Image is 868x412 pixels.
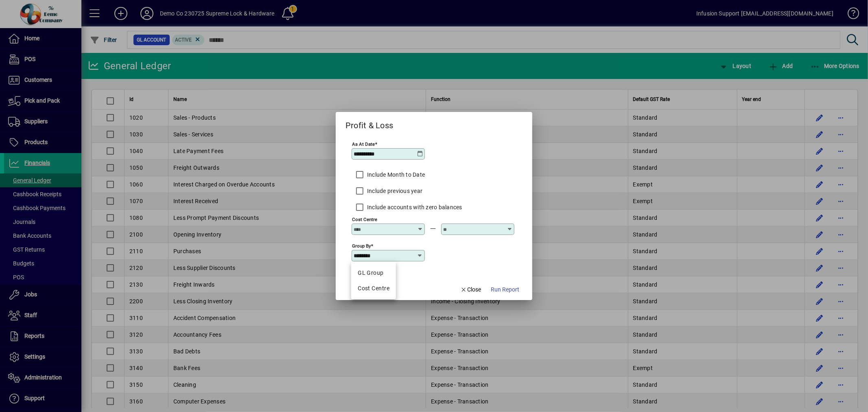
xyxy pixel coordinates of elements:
[488,282,523,297] button: Run Report
[491,285,519,294] span: Run Report
[336,112,403,132] h2: Profit & Loss
[352,243,371,249] mat-label: Group By
[352,217,377,222] mat-label: Cost Centre
[351,281,396,296] mat-option: Cost Centre
[365,171,425,179] label: Include Month to Date
[358,269,389,277] div: GL Group
[365,203,462,211] label: Include accounts with zero balances
[358,284,389,293] div: Cost Centre
[460,285,481,294] span: Close
[351,265,396,281] mat-option: GL Group
[352,141,375,147] mat-label: As at date
[365,187,422,195] label: Include previous year
[457,282,485,297] button: Close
